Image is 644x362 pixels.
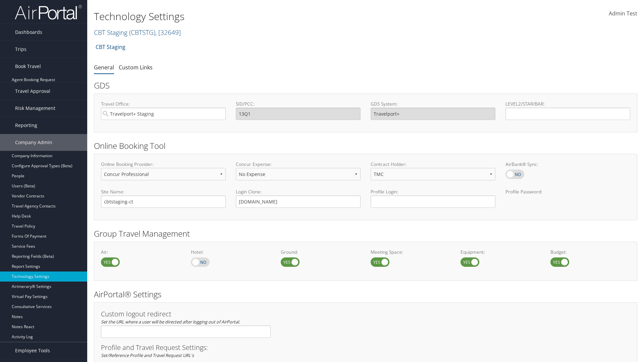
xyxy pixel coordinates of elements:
[96,40,125,54] a: CBT Staging
[15,83,50,100] span: Travel Approval
[371,195,495,208] input: Profile Login:
[505,170,524,179] label: AirBank® Sync
[101,344,630,351] h3: Profile and Travel Request Settings:
[15,41,26,58] span: Trips
[15,24,42,41] span: Dashboards
[15,134,52,151] span: Company Admin
[371,161,495,168] label: Contract Holder:
[94,228,637,239] h2: Group Travel Management
[94,289,637,300] h2: AirPortal® Settings
[236,101,361,107] label: SID/PCC:
[371,101,495,107] label: GDS System:
[15,117,37,134] span: Reporting
[101,188,226,195] label: Site Name:
[461,249,540,255] label: Equipment:
[15,342,50,359] span: Employee Tools
[505,188,630,207] label: Profile Password:
[371,188,495,207] label: Profile Login:
[101,352,194,358] em: Set/Reference Profile and Travel Request URL's
[505,161,630,168] label: AirBank® Sync:
[101,311,271,317] h3: Custom logout redirect
[371,249,450,255] label: Meeting Space:
[15,4,82,20] img: airportal-logo.png
[119,64,153,71] a: Custom Links
[609,3,637,24] a: Admin Test
[236,161,361,168] label: Concur Expense:
[94,28,181,37] a: CBT Staging
[94,140,637,152] h2: Online Booking Tool
[101,101,226,107] label: Travel Office:
[101,249,181,255] label: Air:
[15,100,55,117] span: Risk Management
[155,28,181,37] span: , [ 32649 ]
[94,9,456,23] h1: Technology Settings
[101,319,240,325] em: Set the URL where a user will be directed after logging out of AirPortal.
[236,188,361,195] label: Login Clone:
[94,80,632,91] h2: GDS
[15,58,41,75] span: Book Travel
[94,64,114,71] a: General
[101,161,226,168] label: Online Booking Provider:
[191,249,271,255] label: Hotel:
[129,28,155,37] span: ( CBTSTG )
[550,249,630,255] label: Budget:
[609,10,637,17] span: Admin Test
[505,101,630,107] label: LEVEL2/STAR/BAR:
[281,249,361,255] label: Ground:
